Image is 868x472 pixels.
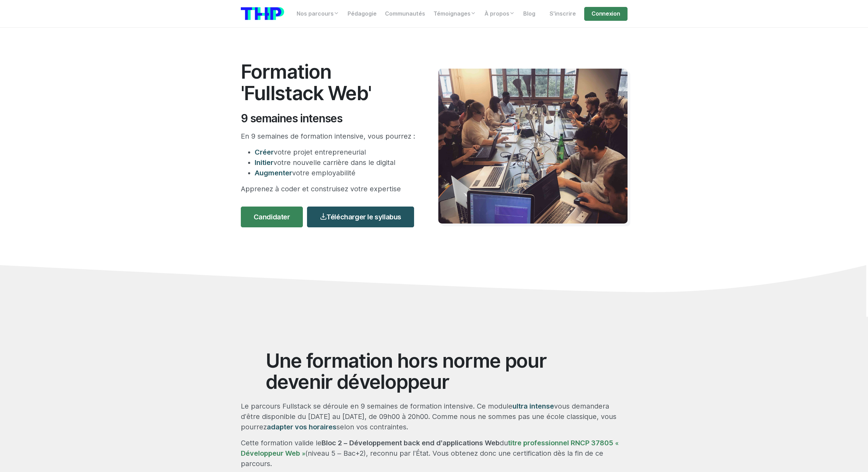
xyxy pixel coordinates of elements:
[255,169,292,177] span: Augmenter
[241,184,418,194] p: Apprenez à coder et construisez votre expertise
[584,7,627,21] a: Connexion
[241,401,628,432] p: Le parcours Fullstack se déroule en 9 semaines de formation intensive. Ce module vous demandera d...
[292,7,343,21] a: Nos parcours
[241,131,418,141] p: En 9 semaines de formation intensive, vous pourrez :
[255,147,418,157] li: votre projet entrepreneurial
[255,168,418,178] li: votre employabilité
[267,423,336,431] span: adapter vos horaires
[519,7,540,21] a: Blog
[343,7,381,21] a: Pédagogie
[241,112,418,125] h2: 9 semaines intenses
[480,7,519,21] a: À propos
[241,438,628,469] p: Cette formation valide le du (niveau 5 – Bac+2), reconnu par l’État. Vous obtenez donc une certif...
[266,350,603,393] h2: Une formation hors norme pour devenir développeur
[438,69,628,224] img: Travail
[512,402,554,410] span: ultra intense
[241,207,303,227] a: Candidater
[255,158,273,167] span: Initier
[255,148,274,156] span: Créer
[307,207,414,227] a: Télécharger le syllabus
[381,7,429,21] a: Communautés
[241,7,284,20] img: logo
[545,7,580,21] a: S'inscrire
[255,157,418,168] li: votre nouvelle carrière dans le digital
[241,61,418,104] h1: Formation 'Fullstack Web'
[322,439,500,447] strong: Bloc 2 – Développement back end d’applications Web
[429,7,480,21] a: Témoignages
